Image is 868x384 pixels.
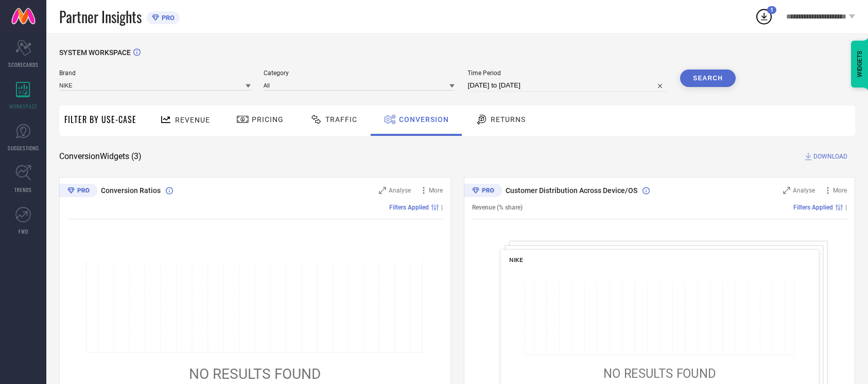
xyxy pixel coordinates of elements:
span: Pricing [252,115,284,124]
span: Brand [59,69,251,77]
svg: Zoom [379,187,386,194]
span: NO RESULTS FOUND [189,365,321,382]
input: Select time period [467,79,667,92]
svg: Zoom [783,187,790,194]
span: Traffic [325,115,357,124]
span: NO RESULTS FOUND [603,366,716,380]
span: More [429,187,443,194]
span: Returns [491,115,526,124]
span: Filter By Use-Case [64,113,136,126]
div: Premium [59,184,97,199]
span: Partner Insights [59,6,142,27]
span: Analyse [389,187,411,194]
span: Revenue [175,116,210,124]
span: FWD [19,228,28,235]
span: DOWNLOAD [813,151,847,162]
span: Category [264,69,455,77]
span: Customer Distribution Across Device/OS [506,186,637,195]
span: PRO [159,14,175,22]
span: | [845,204,847,211]
span: | [441,204,443,211]
div: Premium [464,184,502,199]
span: NIKE [509,256,523,264]
button: Search [680,69,736,87]
div: Open download list [755,7,773,26]
span: Conversion [399,115,449,124]
span: Filters Applied [793,204,833,211]
span: Conversion Ratios [101,186,161,195]
span: SYSTEM WORKSPACE [59,48,131,57]
span: Time Period [467,69,667,77]
span: Filters Applied [389,204,429,211]
span: Analyse [793,187,815,194]
span: SUGGESTIONS [8,144,39,152]
span: TRENDS [14,186,32,194]
span: 1 [770,7,773,13]
span: WORKSPACE [9,102,38,110]
span: SCORECARDS [8,61,39,68]
span: Conversion Widgets ( 3 ) [59,151,142,162]
span: More [833,187,847,194]
span: Revenue (% share) [472,204,523,211]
